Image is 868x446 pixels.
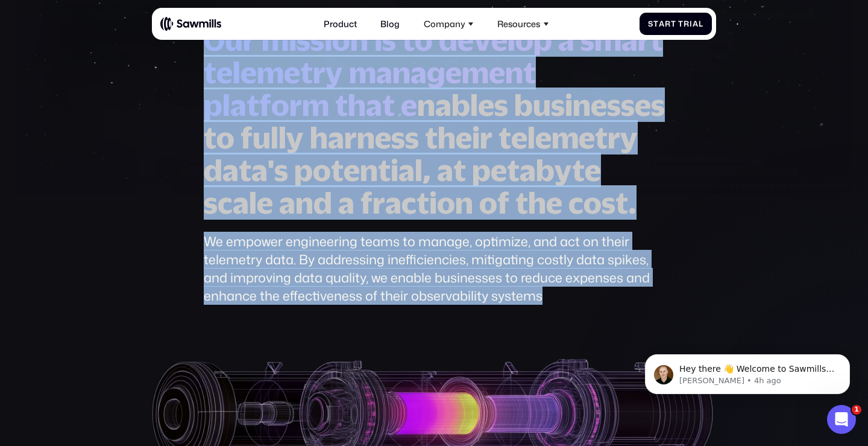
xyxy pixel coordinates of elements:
span: y [620,121,638,154]
span: c [568,186,583,219]
span: t [425,121,438,154]
span: o [515,24,533,56]
span: a [376,56,392,89]
span: e [546,186,562,219]
span: r [638,24,650,56]
span: a [520,154,536,186]
span: o [583,186,602,219]
span: s [580,24,594,56]
span: O [204,24,225,56]
span: t [595,121,608,154]
span: c [401,186,417,219]
span: l [278,121,286,154]
span: b [536,154,555,186]
span: l [699,19,703,28]
span: r [480,121,492,154]
span: o [332,24,350,56]
span: e [511,121,527,154]
span: m [552,121,579,154]
span: n [573,89,591,121]
span: n [455,186,473,219]
span: e [445,56,462,89]
span: h [528,186,546,219]
span: t [615,186,628,219]
span: p [472,154,491,186]
span: f [259,89,271,121]
span: r [344,121,357,154]
span: s [391,121,405,154]
span: u [533,89,551,121]
span: o [216,121,234,154]
a: Product [317,12,363,36]
span: n [417,89,435,121]
span: i [324,24,332,56]
span: a [398,154,415,186]
div: Company [417,12,480,36]
span: r [313,56,325,89]
span: e [491,154,507,186]
span: f [241,121,253,154]
span: l [527,121,535,154]
span: s [204,186,218,219]
span: s [607,89,621,121]
span: n [392,56,410,89]
span: i [289,24,297,56]
span: e [257,186,273,219]
span: t [402,24,415,56]
span: e [284,56,300,89]
span: t [239,154,251,186]
span: e [591,89,607,121]
span: a [366,89,382,121]
span: s [602,186,615,219]
span: t [507,154,520,186]
span: a [437,154,453,186]
iframe: Intercom notifications message [627,329,868,413]
span: r [608,121,620,154]
a: Blog [374,12,406,36]
span: a [251,154,268,186]
span: t [523,56,536,89]
span: r [373,186,385,219]
span: n [350,24,368,56]
span: o [479,186,497,219]
span: a [279,186,295,219]
iframe: Intercom live chat [827,405,856,434]
span: i [391,154,398,186]
span: u [225,24,243,56]
span: o [437,186,455,219]
span: t [335,89,348,121]
span: l [271,121,278,154]
span: t [300,56,313,89]
span: i [472,121,480,154]
span: d [204,154,222,186]
span: n [357,121,375,154]
span: h [310,121,328,154]
span: m [594,24,621,56]
span: s [405,121,419,154]
span: s [274,154,288,186]
span: a [693,19,699,28]
span: e [216,56,233,89]
span: i [690,19,693,28]
span: i [429,186,437,219]
span: e [585,154,601,186]
span: a [558,24,574,56]
span: n [360,154,378,186]
span: d [439,24,458,56]
span: l [249,186,257,219]
span: m [257,56,284,89]
span: r [289,89,302,121]
span: s [551,89,565,121]
span: e [491,24,508,56]
span: T [678,19,684,28]
span: d [313,186,332,219]
span: f [497,186,509,219]
span: i [565,89,573,121]
span: a [410,56,427,89]
span: t [382,89,395,121]
span: m [302,89,329,121]
span: t [498,121,511,154]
